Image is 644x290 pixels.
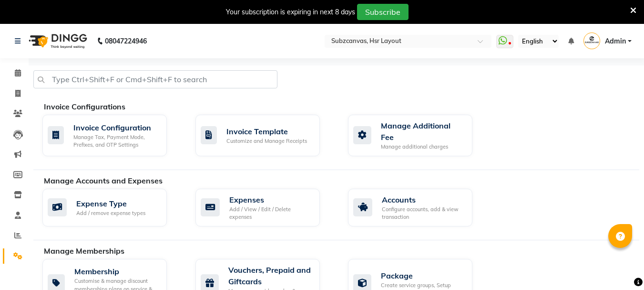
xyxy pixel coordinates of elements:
[105,28,147,54] b: 08047224946
[382,194,465,205] div: Accounts
[24,28,90,54] img: logo
[42,115,181,156] a: Invoice ConfigurationManage Tax, Payment Mode, Prefixes, and OTP Settings
[226,126,307,137] div: Invoice Template
[229,194,312,205] div: Expenses
[226,137,307,145] div: Customize and Manage Receipts
[348,189,487,226] a: AccountsConfigure accounts, add & view transaction
[381,120,465,143] div: Manage Additional Fee
[76,209,145,217] div: Add / remove expense types
[226,7,355,17] div: Your subscription is expiring in next 8 days
[74,266,159,277] div: Membership
[348,115,487,156] a: Manage Additional FeeManage additional charges
[604,252,634,280] iframe: chat widget
[73,122,159,133] div: Invoice Configuration
[605,36,626,46] span: Admin
[382,205,465,221] div: Configure accounts, add & view transaction
[357,4,409,20] button: Subscribe
[195,115,334,156] a: Invoice TemplateCustomize and Manage Receipts
[228,264,312,287] div: Vouchers, Prepaid and Giftcards
[381,143,465,151] div: Manage additional charges
[229,205,312,221] div: Add / View / Edit / Delete expenses
[583,32,600,49] img: Admin
[76,198,145,209] div: Expense Type
[33,70,277,88] input: Type Ctrl+Shift+F or Cmd+Shift+F to search
[381,270,465,281] div: Package
[73,133,159,149] div: Manage Tax, Payment Mode, Prefixes, and OTP Settings
[195,189,334,226] a: ExpensesAdd / View / Edit / Delete expenses
[42,189,181,226] a: Expense TypeAdd / remove expense types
